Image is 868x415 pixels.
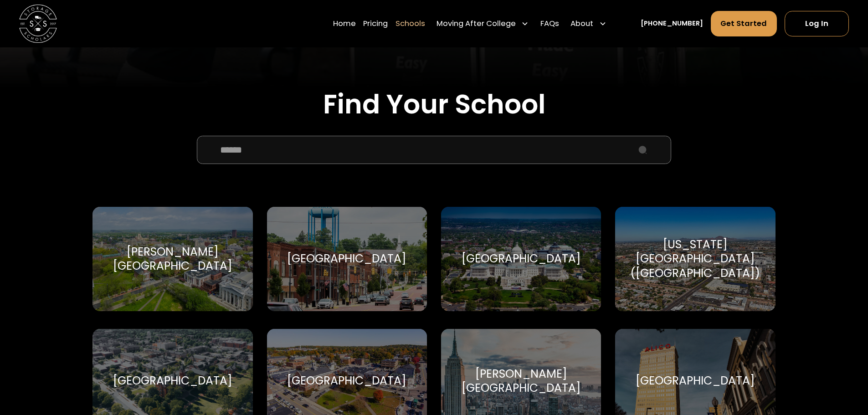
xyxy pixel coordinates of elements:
a: [PHONE_NUMBER] [641,19,703,29]
div: [PERSON_NAME][GEOGRAPHIC_DATA] [452,367,590,395]
div: [US_STATE][GEOGRAPHIC_DATA] ([GEOGRAPHIC_DATA]) [627,237,764,280]
a: Go to selected school [441,207,601,311]
h2: Find Your School [92,88,775,120]
a: Pricing [363,10,388,37]
a: home [19,5,57,42]
a: Go to selected school [92,207,252,311]
a: Get Started [711,11,777,36]
div: About [570,18,593,30]
div: [GEOGRAPHIC_DATA] [287,374,406,388]
div: [PERSON_NAME][GEOGRAPHIC_DATA] [104,245,241,273]
a: Schools [395,10,425,37]
div: About [567,10,611,37]
img: Storage Scholars main logo [19,5,57,42]
a: Home [333,10,356,37]
a: Go to selected school [615,207,775,311]
div: Moving After College [437,18,516,30]
div: [GEOGRAPHIC_DATA] [636,374,755,388]
a: Log In [785,11,849,36]
div: Moving After College [433,10,533,37]
div: [GEOGRAPHIC_DATA] [287,251,406,266]
a: FAQs [540,10,559,37]
div: [GEOGRAPHIC_DATA] [462,251,581,266]
a: Go to selected school [267,207,427,311]
div: [GEOGRAPHIC_DATA] [113,374,232,388]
